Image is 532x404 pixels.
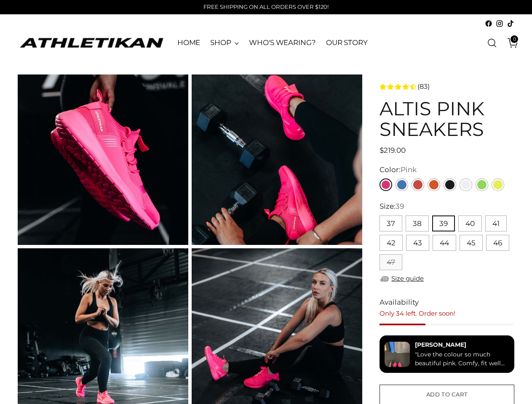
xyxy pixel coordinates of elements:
[401,165,417,174] span: Pink
[380,165,417,175] label: Color:
[18,36,165,49] a: ATHLETIKAN
[501,35,518,51] a: Open cart modal
[417,82,430,92] span: (83)
[380,215,402,231] button: 37
[486,235,509,251] button: 46
[380,254,402,270] button: 47
[492,178,504,191] a: Yellow
[406,235,429,251] button: 43
[380,235,403,251] button: 42
[380,146,406,154] span: $219.00
[380,98,514,140] h1: ALTIS Pink Sneakers
[380,297,419,308] span: Availability
[396,202,404,210] span: 39
[210,34,239,52] a: SHOP
[192,74,362,245] img: ALTIS Pink Sneakers
[426,391,468,399] span: Add to cart
[412,178,424,191] a: Red
[18,74,188,245] img: ALTIS Pink Sneakers
[249,34,316,52] a: WHO'S WEARING?
[380,201,404,212] label: Size:
[380,178,392,191] a: Pink
[396,178,408,191] a: Blue
[177,34,201,52] a: HOME
[406,215,429,231] button: 38
[203,3,329,11] p: FREE SHIPPING ON ALL ORDERS OVER $120!
[458,215,482,231] button: 40
[485,215,507,231] button: 41
[511,35,518,43] span: 0
[428,178,440,191] a: Orange
[460,178,472,191] a: White
[476,178,488,191] a: Green
[326,34,368,52] a: OUR STORY
[380,309,455,317] span: Only 34 left. Order soon!
[460,235,483,251] button: 45
[484,35,500,51] a: Open search modal
[380,81,514,92] a: 4.3 rating (83 votes)
[433,235,456,251] button: 44
[380,274,424,284] a: Size guide
[432,215,455,231] button: 39
[444,178,456,191] a: Black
